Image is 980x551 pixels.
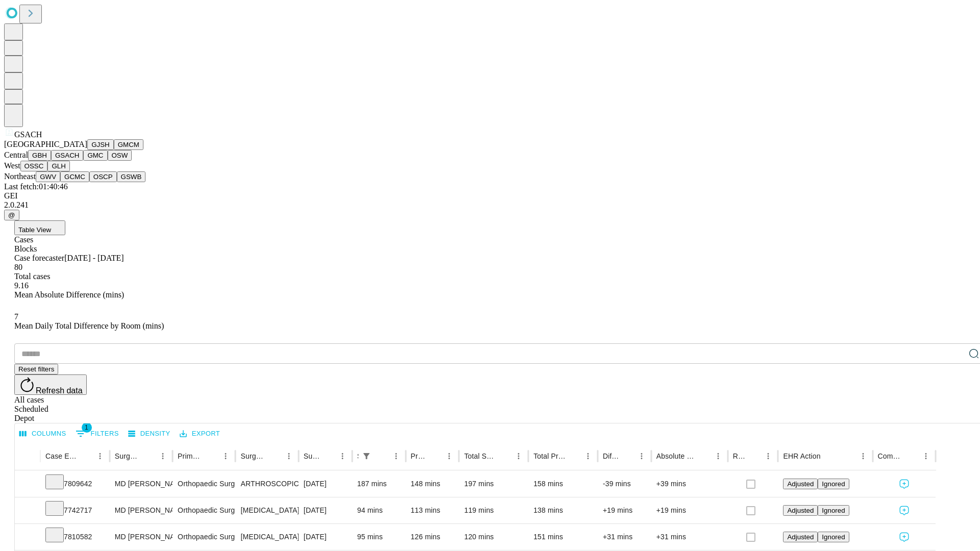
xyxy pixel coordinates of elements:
[603,452,619,460] div: Difference
[904,449,919,463] button: Sort
[783,452,820,460] div: EHR Action
[36,386,83,395] span: Refresh data
[14,220,65,235] button: Table View
[818,532,849,542] button: Ignored
[787,507,814,514] span: Adjusted
[20,502,35,520] button: Expand
[411,524,454,550] div: 126 mins
[304,471,347,497] div: [DATE]
[178,524,230,550] div: Orthopaedic Surgery
[28,150,51,161] button: GBH
[359,449,374,463] button: Show filters
[321,449,335,463] button: Sort
[240,471,293,497] div: ARTHROSCOPICALLY AIDED ACL RECONSTRUCTION
[156,449,170,463] button: Menu
[464,452,496,460] div: Total Scheduled Duration
[656,471,723,497] div: +39 mins
[83,150,107,161] button: GMC
[533,471,593,497] div: 158 mins
[45,452,78,460] div: Case Epic Id
[533,524,593,550] div: 151 mins
[178,452,203,460] div: Primary Service
[4,182,68,191] span: Last fetch: 01:40:46
[357,524,401,550] div: 95 mins
[375,449,389,463] button: Sort
[177,426,223,442] button: Export
[4,210,19,220] button: @
[14,263,22,271] span: 80
[240,497,293,523] div: [MEDICAL_DATA] [MEDICAL_DATA]
[747,449,761,463] button: Sort
[218,449,233,463] button: Menu
[411,471,454,497] div: 148 mins
[240,452,266,460] div: Surgery Name
[51,150,83,161] button: GSACH
[115,524,167,550] div: MD [PERSON_NAME] [PERSON_NAME] Md
[267,449,282,463] button: Sort
[14,374,87,395] button: Refresh data
[8,211,15,219] span: @
[822,480,845,488] span: Ignored
[79,449,93,463] button: Sort
[14,290,124,299] span: Mean Absolute Difference (mins)
[47,161,69,171] button: GLH
[822,449,836,463] button: Sort
[14,312,18,321] span: 7
[89,171,117,182] button: OSCP
[411,452,427,460] div: Predicted In Room Duration
[20,529,35,546] button: Expand
[17,426,69,442] button: Select columns
[761,449,775,463] button: Menu
[822,507,845,514] span: Ignored
[697,449,711,463] button: Sort
[304,452,320,460] div: Surgery Date
[14,364,58,374] button: Reset filters
[603,471,646,497] div: -39 mins
[464,471,523,497] div: 197 mins
[36,171,60,182] button: GWV
[18,365,54,373] span: Reset filters
[60,171,89,182] button: GCMC
[4,172,36,181] span: Northeast
[357,471,401,497] div: 187 mins
[4,161,20,170] span: West
[45,497,105,523] div: 7742717
[733,452,746,460] div: Resolved in EHR
[411,497,454,523] div: 113 mins
[511,449,526,463] button: Menu
[4,201,976,210] div: 2.0.241
[428,449,442,463] button: Sort
[117,171,146,182] button: GSWB
[567,449,581,463] button: Sort
[115,497,167,523] div: MD [PERSON_NAME] [PERSON_NAME] Md
[335,449,350,463] button: Menu
[359,449,374,463] div: 1 active filter
[4,151,28,159] span: Central
[304,524,347,550] div: [DATE]
[178,471,230,497] div: Orthopaedic Surgery
[656,497,723,523] div: +19 mins
[240,524,293,550] div: [MEDICAL_DATA] [MEDICAL_DATA]
[442,449,456,463] button: Menu
[20,475,35,493] button: Expand
[497,449,511,463] button: Sort
[533,452,566,460] div: Total Predicted Duration
[783,479,818,489] button: Adjusted
[603,524,646,550] div: +31 mins
[115,471,167,497] div: MD [PERSON_NAME] [PERSON_NAME] Md
[20,161,48,171] button: OSSC
[4,191,976,201] div: GEI
[656,524,723,550] div: +31 mins
[282,449,296,463] button: Menu
[14,272,50,281] span: Total cases
[783,505,818,516] button: Adjusted
[656,452,696,460] div: Absolute Difference
[82,422,92,433] span: 1
[620,449,634,463] button: Sort
[14,254,64,262] span: Case forecaster
[389,449,403,463] button: Menu
[18,226,51,234] span: Table View
[126,426,173,442] button: Density
[4,140,87,148] span: [GEOGRAPHIC_DATA]
[856,449,870,463] button: Menu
